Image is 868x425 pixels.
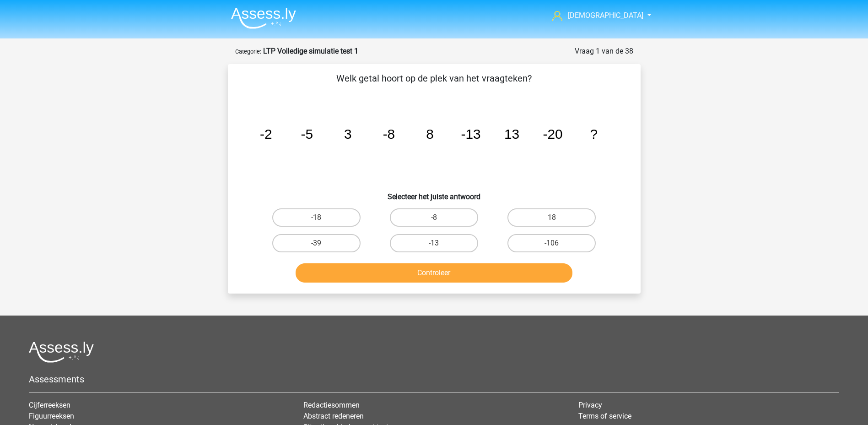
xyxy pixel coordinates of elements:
p: Welk getal hoort op de plek van het vraagteken? [243,71,626,85]
a: Privacy [578,401,602,409]
tspan: 13 [504,126,519,142]
label: -106 [507,234,596,252]
tspan: ? [590,126,598,142]
label: -13 [390,234,478,252]
strong: LTP Volledige simulatie test 1 [263,47,358,55]
small: Categorie: [235,48,261,55]
a: Figuurreeksen [29,412,74,420]
div: Vraag 1 van de 38 [575,46,633,57]
a: [DEMOGRAPHIC_DATA] [549,10,644,21]
tspan: -8 [383,126,395,142]
tspan: 3 [344,126,352,142]
label: -8 [390,208,478,227]
img: Assessly [231,7,296,29]
span: [DEMOGRAPHIC_DATA] [568,11,643,20]
tspan: 8 [426,126,434,142]
a: Abstract redeneren [303,412,364,420]
tspan: -13 [461,126,480,142]
h6: Selecteer het juiste antwoord [243,185,626,201]
tspan: -5 [301,126,313,142]
a: Cijferreeksen [29,401,70,409]
a: Terms of service [578,412,631,420]
label: 18 [507,208,596,227]
tspan: -20 [543,126,562,142]
a: Redactiesommen [303,401,360,409]
h5: Assessments [29,374,839,385]
tspan: -2 [259,126,272,142]
img: Assessly logo [29,341,94,363]
label: -39 [272,234,361,252]
label: -18 [272,208,361,227]
button: Controleer [296,263,572,283]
